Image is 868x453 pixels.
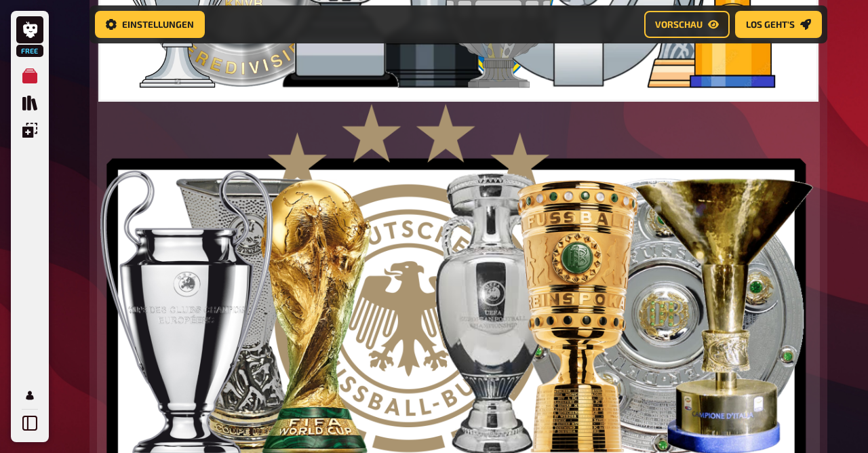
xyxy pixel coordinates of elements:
[735,11,822,38] button: Los geht's
[16,382,43,409] a: Profil
[95,11,205,38] button: Einstellungen
[16,117,43,144] a: Einblendungen
[18,47,42,55] span: Free
[655,20,703,29] span: Vorschau
[746,20,795,29] span: Los geht's
[644,11,730,38] button: Vorschau
[16,90,43,117] a: Quiz Sammlung
[16,62,43,90] a: Meine Quizze
[122,20,194,29] span: Einstellungen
